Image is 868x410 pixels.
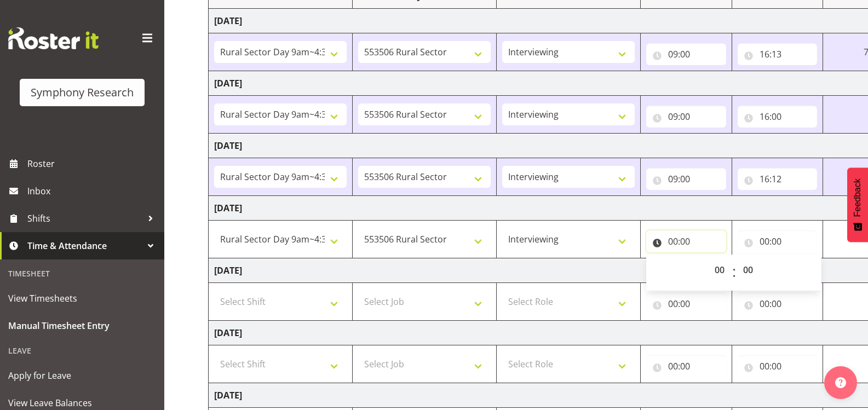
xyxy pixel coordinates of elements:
a: View Timesheets [3,285,162,312]
input: Click to select... [738,230,818,252]
span: Time & Attendance [27,238,142,254]
input: Click to select... [738,43,818,65]
input: Click to select... [646,293,726,315]
input: Click to select... [738,168,818,190]
input: Click to select... [646,43,726,65]
span: Inbox [27,183,159,199]
div: Symphony Research [31,84,134,101]
input: Click to select... [646,168,726,190]
input: Click to select... [738,106,818,128]
input: Click to select... [646,106,726,128]
img: Rosterit website logo [8,27,99,49]
span: Manual Timesheet Entry [8,317,156,334]
span: Shifts [27,210,142,227]
input: Click to select... [646,230,726,252]
a: Apply for Leave [3,362,162,389]
button: Feedback - Show survey [847,168,868,242]
span: Apply for Leave [8,367,156,384]
a: Manual Timesheet Entry [3,312,162,339]
span: : [732,259,736,286]
div: Leave [3,339,162,362]
span: Feedback [853,178,863,217]
span: Roster [27,155,159,172]
span: View Timesheets [8,290,156,307]
input: Click to select... [738,355,818,377]
div: Timesheet [3,262,162,285]
input: Click to select... [738,293,818,315]
img: help-xxl-2.png [835,377,846,388]
input: Click to select... [646,355,726,377]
